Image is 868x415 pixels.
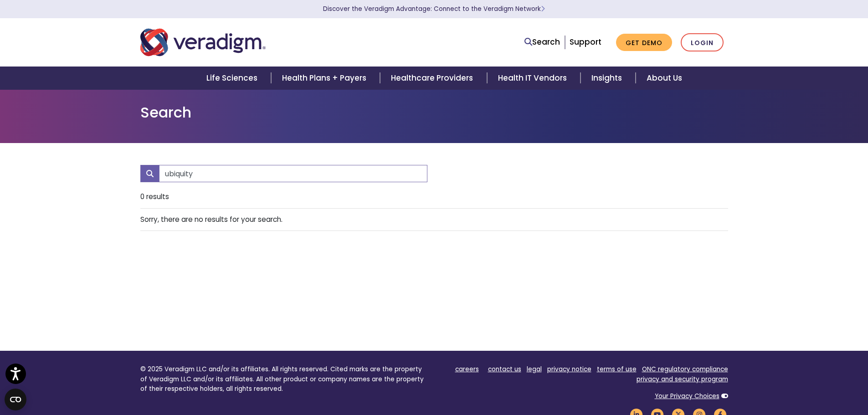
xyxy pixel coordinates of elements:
a: ONC regulatory compliance [642,365,728,374]
a: About Us [636,67,693,90]
li: Sorry, there are no results for your search. [140,209,728,231]
a: Your Privacy Choices [655,392,719,400]
input: Search [159,165,427,182]
a: Healthcare Providers [380,67,487,90]
a: careers [455,365,479,374]
a: Health Plans + Payers [271,67,380,90]
iframe: Drift Chat Widget [693,349,857,404]
a: Login [681,33,724,52]
a: Insights [580,67,636,90]
a: contact us [488,365,521,374]
a: Health IT Vendors [487,67,580,90]
span: Learn More [541,5,545,13]
a: Get Demo [616,34,672,51]
a: Life Sciences [195,67,271,90]
a: privacy notice [547,365,591,374]
a: Search [524,36,560,48]
p: © 2025 Veradigm LLC and/or its affiliates. All rights reserved. Cited marks are the property of V... [140,364,427,394]
a: terms of use [597,365,637,374]
a: privacy and security program [637,375,728,384]
a: Support [570,36,601,47]
img: Veradigm logo [140,27,266,57]
a: legal [527,365,542,374]
button: Open CMP widget [5,389,26,410]
h1: Search [140,104,728,121]
li: 0 results [140,186,728,208]
a: Discover the Veradigm Advantage: Connect to the Veradigm NetworkLearn More [323,5,545,13]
